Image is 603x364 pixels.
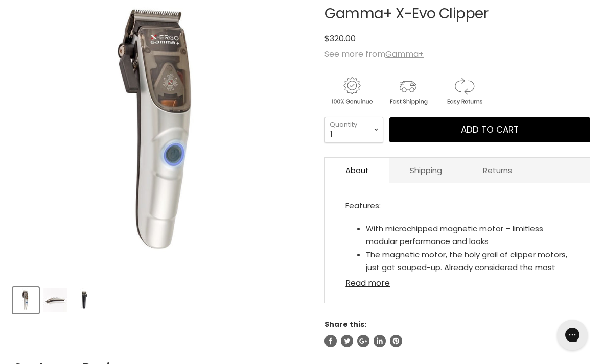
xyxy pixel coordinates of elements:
li: With microchipped magnetic motor – limitless modular performance and looks [366,222,570,248]
img: Gamma+ X-Evo Clipper [72,288,96,312]
li: The magnetic motor, the holy grail of clipper motors, just got souped-up. Already considered the ... [366,248,570,326]
img: shipping.gif [381,76,435,107]
img: Gamma+ X-Evo Clipper [14,288,38,312]
p: Features: [345,199,570,214]
span: Share this: [324,319,366,329]
a: Returns [462,158,532,183]
aside: Share this: [324,320,590,347]
span: $320.00 [324,33,356,44]
button: Gamma+ X-Evo Clipper [42,287,68,313]
div: Product thumbnails [11,284,312,313]
span: Add to cart [461,124,519,136]
button: Gamma+ X-Evo Clipper [13,287,39,313]
img: returns.gif [437,76,491,107]
a: Read more [345,273,570,288]
iframe: Gorgias live chat messenger [552,316,593,354]
a: About [325,158,389,183]
select: Quantity [324,117,383,142]
img: Gamma+ X-Evo Clipper [43,288,67,312]
a: Shipping [389,158,462,183]
span: See more from [324,48,424,60]
h1: Gamma+ X-Evo Clipper [324,6,590,22]
img: genuine.gif [324,76,379,107]
a: Gamma+ [385,48,424,60]
button: Gamma+ X-Evo Clipper [71,287,97,313]
button: Add to cart [389,117,590,143]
